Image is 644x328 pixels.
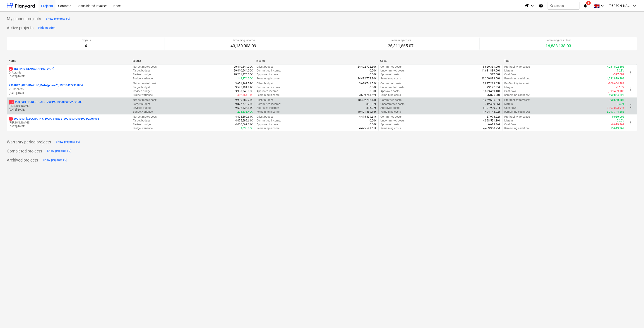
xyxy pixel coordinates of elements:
[370,89,377,93] p: 0.00€
[7,139,51,145] p: Warranty period projects
[488,123,500,126] p: 6,619.36€
[235,89,253,93] p: 3,990,346.00€
[628,70,634,75] span: more_vert
[550,4,553,7] span: search
[483,98,500,102] p: 9,259,635.27€
[133,115,157,119] p: Net estimated cost :
[56,139,80,145] div: Show projects (0)
[504,73,517,76] p: Cashflow :
[380,123,400,126] p: Approved costs :
[504,82,530,86] p: Profitability forecast :
[9,67,129,78] div: 2TESTINIS [DEMOGRAPHIC_DATA]D. Abraitis[DATE]-[DATE]
[231,38,256,42] p: Remaining income
[9,100,14,104] span: 16
[380,82,402,86] p: Committed costs :
[234,65,253,69] p: 20,410,644.00€
[380,126,401,130] p: Remaining costs :
[504,89,517,93] p: Cashflow :
[487,93,500,97] p: 96,876.90€
[481,77,500,81] p: 20,260,893.00€
[487,115,500,119] p: 67,978.22€
[380,89,400,93] p: Approved costs :
[9,125,129,128] p: [DATE] - [DATE]
[7,16,41,21] p: My pinned projects
[621,306,644,328] div: Chat Widget
[628,87,634,92] span: more_vert
[617,102,624,106] p: 8.49%
[358,65,377,69] p: 24,492,772.80€
[235,98,253,102] p: 9,980,889.23€
[539,3,543,8] i: Knowledge base
[9,67,54,71] p: TESTINIS [DEMOGRAPHIC_DATA]
[359,82,377,86] p: 3,689,741.52€
[504,115,530,119] p: Profitability forecast :
[586,1,591,5] span: 1
[504,86,514,89] p: Margin :
[524,3,530,8] i: format_size
[133,98,157,102] p: Net estimated cost :
[45,15,71,22] button: Show projects (0)
[81,38,91,42] p: Projects
[607,77,624,81] p: 4,231,879.80€
[610,126,624,130] p: 15,649.36€
[9,117,13,121] span: 1
[388,43,414,49] p: 26,311,865.07
[55,138,81,146] button: Show projects (0)
[9,117,129,128] div: 12901993 -[GEOGRAPHIC_DATA] phase 3_2901993/2901994/2901995[PERSON_NAME][DATE]-[DATE]
[133,110,153,114] p: Budget variance :
[606,106,624,110] p: -8,107,093.94€
[380,119,405,123] p: Uncommitted costs :
[133,102,151,106] p: Target budget :
[133,93,153,97] p: Budget variance :
[235,82,253,86] p: 3,651,361.52€
[370,69,377,73] p: 0.00€
[490,73,500,76] p: 377.00€
[608,82,624,86] p: -300,604.48€
[257,102,281,106] p: Committed income :
[42,157,68,164] button: Show projects (0)
[504,119,514,123] p: Margin :
[380,110,401,114] p: Remaining costs :
[9,117,99,121] p: 2901993 - [GEOGRAPHIC_DATA] phase 3_2901993/2901994/2901995
[628,103,634,109] span: more_vert
[9,59,129,62] div: Name
[9,100,82,104] p: 2901901 - FOREST GATE_ 2901901/2901902/2901903
[9,83,129,95] div: 2901842 -[GEOGRAPHIC_DATA] phase 2_ 2901842/2901884V. Eimontas[DATE]-[DATE]
[504,69,514,73] p: Margin :
[235,115,253,119] p: 4,475,599.61€
[504,65,530,69] p: Profitability forecast :
[504,106,517,110] p: Cashflow :
[370,73,377,76] p: 0.00€
[234,69,253,73] p: 20,410,644.00€
[237,93,253,97] p: -412,354.11€
[632,3,637,8] i: keyboard_arrow_down
[380,98,402,102] p: Committed costs :
[613,73,624,76] p: -377.00€
[504,59,625,62] div: Total
[615,69,624,73] p: 17.28%
[609,4,631,7] span: [PERSON_NAME]
[504,102,514,106] p: Margin :
[257,77,280,81] p: Remaining income :
[235,102,253,106] p: 9,877,770.23€
[628,120,634,125] span: more_vert
[359,115,377,119] p: 4,475,599.61€
[600,3,605,8] i: keyboard_arrow_down
[234,73,253,76] p: 20,261,270.00€
[238,110,253,114] p: 275,635.40€
[257,82,274,86] p: Client budget :
[612,115,624,119] p: 9,030.00€
[617,119,624,123] p: 0.20%
[583,3,588,8] i: notifications
[47,148,71,154] div: Show projects (0)
[358,77,377,81] p: 24,492,772.80€
[366,102,377,106] p: 895.97€
[235,86,253,89] p: 3,577,991.89€
[81,43,91,49] p: 4
[483,126,500,130] p: 4,459,950.25€
[256,59,377,62] div: Income
[607,93,624,97] p: 3,592,864.62€
[370,86,377,89] p: 0.00€
[380,59,501,62] div: Costs
[257,93,280,97] p: Remaining income :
